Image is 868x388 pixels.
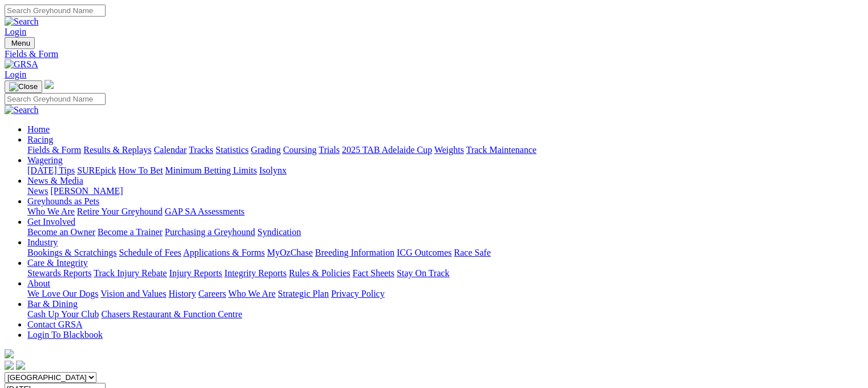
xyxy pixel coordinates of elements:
[183,248,265,257] a: Applications & Forms
[5,361,14,370] img: facebook.svg
[11,39,30,47] span: Menu
[50,186,123,196] a: [PERSON_NAME]
[5,70,26,79] a: Login
[168,289,196,298] a: History
[353,268,394,278] a: Fact Sheets
[318,145,340,155] a: Trials
[454,248,490,257] a: Race Safe
[27,207,75,216] a: Who We Are
[27,227,863,237] div: Get Involved
[434,145,464,155] a: Weights
[289,268,350,278] a: Rules & Policies
[169,268,222,278] a: Injury Reports
[27,278,50,288] a: About
[251,145,281,155] a: Grading
[27,268,91,278] a: Stewards Reports
[331,289,385,298] a: Privacy Policy
[5,49,863,59] a: Fields & Form
[5,59,38,70] img: GRSA
[119,248,181,257] a: Schedule of Fees
[83,145,151,155] a: Results & Replays
[397,248,451,257] a: ICG Outcomes
[45,80,54,89] img: logo-grsa-white.png
[27,207,863,217] div: Greyhounds as Pets
[216,145,249,155] a: Statistics
[100,289,166,298] a: Vision and Values
[278,289,329,298] a: Strategic Plan
[5,93,106,105] input: Search
[27,320,82,329] a: Contact GRSA
[16,361,25,370] img: twitter.svg
[342,145,432,155] a: 2025 TAB Adelaide Cup
[27,165,863,176] div: Wagering
[9,82,38,91] img: Close
[27,268,863,278] div: Care & Integrity
[5,80,42,93] button: Toggle navigation
[198,289,226,298] a: Careers
[283,145,317,155] a: Coursing
[27,227,95,237] a: Become an Owner
[165,227,255,237] a: Purchasing a Greyhound
[27,309,99,319] a: Cash Up Your Club
[257,227,301,237] a: Syndication
[27,289,863,299] div: About
[77,165,116,175] a: SUREpick
[119,165,163,175] a: How To Bet
[259,165,286,175] a: Isolynx
[27,237,58,247] a: Industry
[27,155,63,165] a: Wagering
[27,124,50,134] a: Home
[77,207,163,216] a: Retire Your Greyhound
[5,349,14,358] img: logo-grsa-white.png
[27,248,116,257] a: Bookings & Scratchings
[165,207,245,216] a: GAP SA Assessments
[154,145,187,155] a: Calendar
[397,268,449,278] a: Stay On Track
[5,17,39,27] img: Search
[267,248,313,257] a: MyOzChase
[27,186,863,196] div: News & Media
[27,186,48,196] a: News
[27,135,53,144] a: Racing
[5,27,26,37] a: Login
[27,258,88,268] a: Care & Integrity
[27,176,83,185] a: News & Media
[5,105,39,115] img: Search
[27,330,103,339] a: Login To Blackbook
[98,227,163,237] a: Become a Trainer
[27,309,863,320] div: Bar & Dining
[315,248,394,257] a: Breeding Information
[101,309,242,319] a: Chasers Restaurant & Function Centre
[27,165,75,175] a: [DATE] Tips
[165,165,257,175] a: Minimum Betting Limits
[5,37,35,49] button: Toggle navigation
[94,268,167,278] a: Track Injury Rebate
[189,145,213,155] a: Tracks
[27,145,863,155] div: Racing
[5,5,106,17] input: Search
[224,268,286,278] a: Integrity Reports
[466,145,536,155] a: Track Maintenance
[27,196,99,206] a: Greyhounds as Pets
[27,299,78,309] a: Bar & Dining
[228,289,276,298] a: Who We Are
[27,289,98,298] a: We Love Our Dogs
[27,248,863,258] div: Industry
[27,145,81,155] a: Fields & Form
[27,217,75,227] a: Get Involved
